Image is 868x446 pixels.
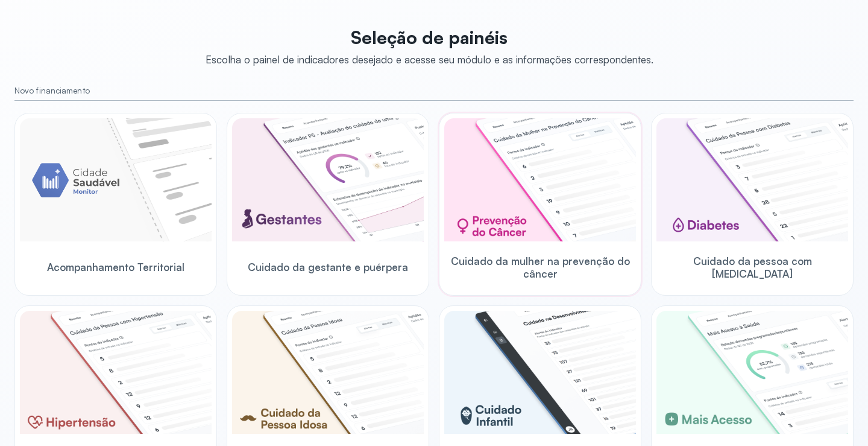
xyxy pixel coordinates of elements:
[444,255,636,281] span: Cuidado da mulher na prevenção do câncer
[14,86,854,96] small: Novo financiamento
[444,311,636,434] img: child-development.png
[20,118,212,241] img: placeholder-module-ilustration.png
[206,27,653,48] p: Seleção de painéis
[444,118,636,241] img: woman-cancer-prevention-care.png
[232,118,424,241] img: pregnants.png
[232,311,424,434] img: elderly.png
[206,53,653,66] div: Escolha o painel de indicadores desejado e acesse seu módulo e as informações correspondentes.
[20,311,212,434] img: hypertension.png
[656,118,848,241] img: diabetics.png
[47,261,184,273] span: Acompanhamento Territorial
[656,255,848,281] span: Cuidado da pessoa com [MEDICAL_DATA]
[656,311,848,434] img: healthcare-greater-access.png
[248,261,408,273] span: Cuidado da gestante e puérpera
